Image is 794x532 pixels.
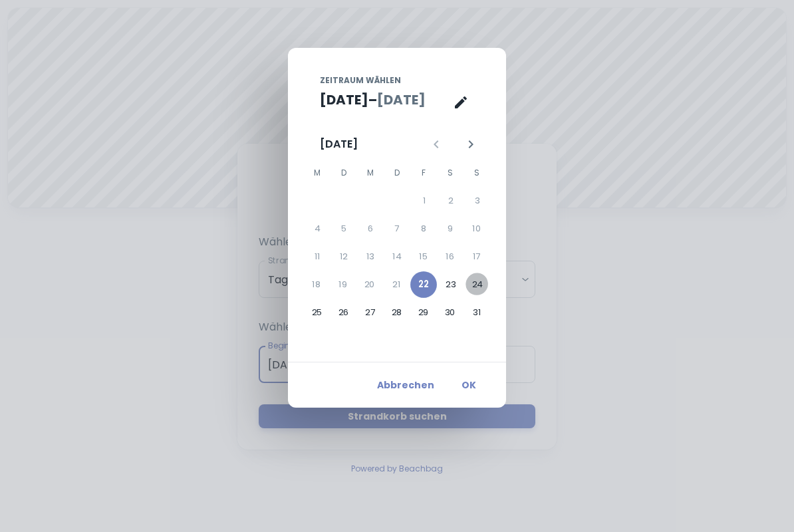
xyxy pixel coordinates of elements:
button: 25 [304,299,331,326]
button: 31 [463,299,490,326]
span: Montag [305,160,329,186]
button: 29 [410,299,437,326]
button: OK [448,373,490,397]
span: Dienstag [332,160,356,186]
button: 22 [410,271,437,298]
button: 24 [464,271,491,298]
button: 27 [357,299,384,326]
span: Samstag [438,160,462,186]
button: Abbrechen [372,373,440,397]
button: Kalenderansicht ist geöffnet, zur Texteingabeansicht wechseln [448,89,474,116]
button: Nächster Monat [460,133,482,156]
button: 26 [331,299,357,326]
span: Freitag [412,160,436,186]
span: Mittwoch [358,160,382,186]
button: 28 [384,299,410,326]
h5: – [368,90,377,110]
button: 23 [438,271,464,298]
span: Sonntag [465,160,489,186]
button: [DATE] [320,90,368,110]
button: [DATE] [377,90,426,110]
span: Zeitraum wählen [320,74,401,86]
button: 30 [437,299,463,326]
div: [DATE] [320,136,358,152]
span: Donnerstag [385,160,409,186]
